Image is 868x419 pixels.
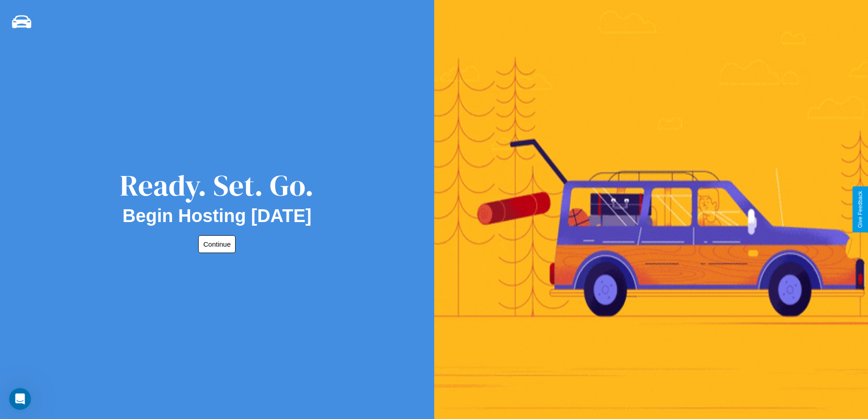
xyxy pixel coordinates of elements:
button: Continue [198,235,236,253]
h2: Begin Hosting [DATE] [123,206,312,226]
div: Ready. Set. Go. [120,165,314,206]
iframe: Intercom live chat [9,388,31,410]
div: Give Feedback [857,191,863,228]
